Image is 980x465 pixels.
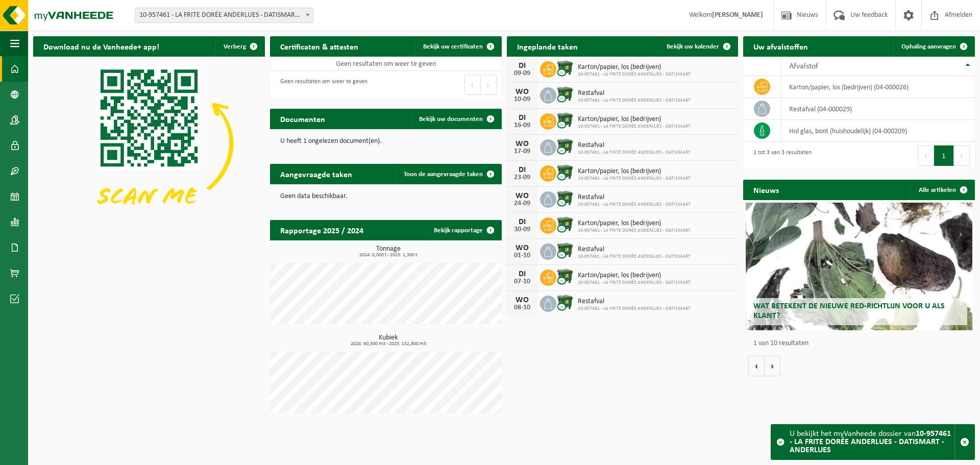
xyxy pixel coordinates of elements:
[512,122,532,129] div: 16-09
[419,116,483,123] span: Bekijk uw documenten
[512,140,532,148] div: WO
[667,43,719,50] span: Bekijk uw kalender
[512,88,532,96] div: WO
[512,148,532,155] div: 17-09
[748,144,812,167] div: 1 tot 3 van 3 resultaten
[512,166,532,174] div: DI
[507,36,588,56] h2: Ingeplande taken
[512,192,532,200] div: WO
[578,124,691,130] span: 10-957461 - LA FRITE DORÉE ANDERLUES - DATISMART
[270,57,502,71] td: Geen resultaten om weer te geven
[280,138,492,145] p: U heeft 1 ongelezen document(en).
[556,268,574,285] img: WB-1100-CU
[789,62,818,70] span: Afvalstof
[556,112,574,129] img: WB-1100-CU
[746,203,973,330] a: Wat betekent de nieuwe RED-richtlijn voor u als klant?
[781,120,975,142] td: hol glas, bont (huishoudelijk) (04-000209)
[556,138,574,155] img: WB-1100-CU
[781,76,975,98] td: karton/papier, los (bedrijven) (04-000026)
[901,43,956,50] span: Ophaling aanvragen
[415,36,501,57] a: Bekijk uw certificaten
[512,200,532,207] div: 24-09
[275,341,502,347] span: 2024: 60,500 m3 - 2025: 152,900 m3
[33,57,265,230] img: Download de VHEPlus App
[578,298,691,306] span: Restafval
[765,356,780,376] button: Volgende
[426,220,501,240] a: Bekijk rapportage
[512,296,532,304] div: WO
[275,253,502,258] span: 2024: 0,000 t - 2025: 1,300 t
[753,340,970,347] p: 1 van 10 resultaten
[578,115,691,124] span: Karton/papier, los (bedrijven)
[275,246,502,258] h3: Tonnage
[790,430,951,454] strong: 10-957461 - LA FRITE DORÉE ANDERLUES - DATISMART - ANDERLUES
[743,36,818,56] h2: Uw afvalstoffen
[578,280,691,286] span: 10-957461 - LA FRITE DORÉE ANDERLUES - DATISMART
[33,36,169,56] h2: Download nu de Vanheede+ app!
[578,97,691,104] span: 10-957461 - LA FRITE DORÉE ANDERLUES - DATISMART
[578,246,691,254] span: Restafval
[270,36,369,56] h2: Certificaten & attesten
[556,242,574,259] img: WB-1100-CU
[135,8,313,23] span: 10-957461 - LA FRITE DORÉE ANDERLUES - DATISMART - ANDERLUES
[423,43,483,50] span: Bekijk uw certificaten
[512,270,532,278] div: DI
[578,176,691,182] span: 10-957461 - LA FRITE DORÉE ANDERLUES - DATISMART
[270,109,335,129] h2: Documenten
[512,252,532,259] div: 01-10
[578,167,691,176] span: Karton/papier, los (bedrijven)
[712,11,763,19] strong: [PERSON_NAME]
[556,190,574,207] img: WB-1100-CU
[215,36,264,57] button: Verberg
[781,98,975,120] td: restafval (04-000029)
[578,150,691,156] span: 10-957461 - LA FRITE DORÉE ANDERLUES - DATISMART
[743,180,789,200] h2: Nieuws
[275,334,502,347] h3: Kubiek
[578,63,691,71] span: Karton/papier, los (bedrijven)
[556,216,574,233] img: WB-1100-CU
[512,244,532,252] div: WO
[411,109,501,129] a: Bekijk uw documenten
[658,36,737,57] a: Bekijk uw kalender
[224,43,246,50] span: Verberg
[556,294,574,311] img: WB-1100-CU
[275,74,367,96] div: Geen resultaten om weer te geven
[578,71,691,78] span: 10-957461 - LA FRITE DORÉE ANDERLUES - DATISMART
[404,171,483,178] span: Toon de aangevraagde taken
[512,114,532,122] div: DI
[578,306,691,312] span: 10-957461 - LA FRITE DORÉE ANDERLUES - DATISMART
[911,180,974,200] a: Alle artikelen
[790,425,954,459] div: U bekijkt het myVanheede dossier van
[753,302,945,320] span: Wat betekent de nieuwe RED-richtlijn voor u als klant?
[578,254,691,260] span: 10-957461 - LA FRITE DORÉE ANDERLUES - DATISMART
[270,220,374,240] h2: Rapportage 2025 / 2024
[512,278,532,285] div: 07-10
[578,219,691,228] span: Karton/papier, los (bedrijven)
[512,174,532,181] div: 23-09
[512,96,532,103] div: 10-09
[918,145,934,166] button: Previous
[893,36,974,57] a: Ophaling aanvragen
[512,218,532,226] div: DI
[464,75,481,95] button: Previous
[135,8,313,22] span: 10-957461 - LA FRITE DORÉE ANDERLUES - DATISMART - ANDERLUES
[481,75,497,95] button: Next
[578,272,691,280] span: Karton/papier, los (bedrijven)
[512,70,532,77] div: 09-09
[578,202,691,208] span: 10-957461 - LA FRITE DORÉE ANDERLUES - DATISMART
[512,304,532,311] div: 08-10
[556,60,574,77] img: WB-1100-CU
[270,164,362,184] h2: Aangevraagde taken
[556,86,574,103] img: WB-1100-CU
[578,141,691,150] span: Restafval
[954,145,970,166] button: Next
[578,228,691,234] span: 10-957461 - LA FRITE DORÉE ANDERLUES - DATISMART
[512,226,532,233] div: 30-09
[578,193,691,202] span: Restafval
[748,356,765,376] button: Vorige
[512,62,532,70] div: DI
[934,145,954,166] button: 1
[556,164,574,181] img: WB-1100-CU
[280,193,492,200] p: Geen data beschikbaar.
[578,89,691,97] span: Restafval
